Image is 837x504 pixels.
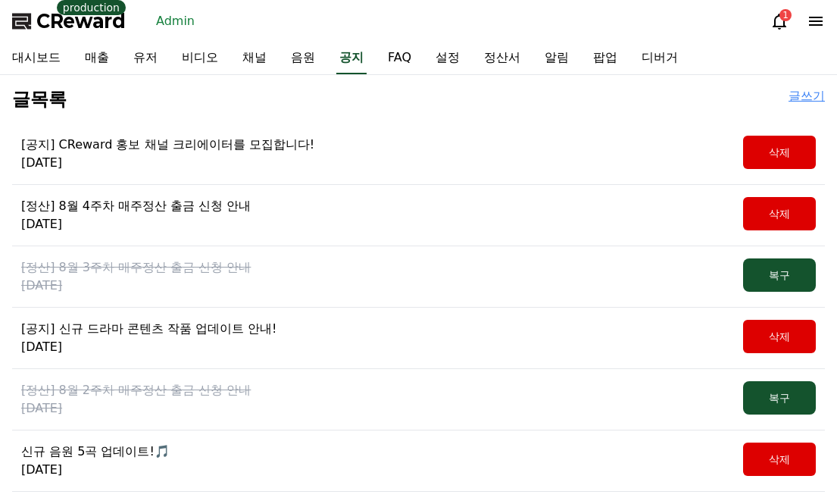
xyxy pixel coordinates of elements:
a: 매출 [73,42,121,74]
p: [공지] 신규 드라마 콘텐츠 작품 업데이트 안내! [21,320,276,338]
a: 채널 [230,42,279,74]
button: 삭제 [743,136,816,169]
a: 디버거 [629,42,690,74]
p: [공지] CReward 홍보 채널 크리에이터를 모집합니다! [21,136,314,154]
div: 1 [779,9,792,21]
button: 삭제 [743,443,816,476]
div: 복구 [746,268,813,283]
button: 복구 [743,258,816,292]
p: [DATE] [21,399,251,418]
a: 글쓰기 [789,87,825,111]
a: 설정 [423,42,472,74]
a: [정산] 8월 4주차 매주정산 출금 신청 안내 [DATE] [21,197,251,233]
span: Home [39,419,65,431]
a: Settings [195,396,291,434]
a: Home [5,396,100,434]
p: [DATE] [21,277,251,295]
a: 비디오 [170,42,230,74]
a: [공지] 신규 드라마 콘텐츠 작품 업데이트 안내! [DATE] [21,320,276,356]
a: 알림 [532,42,581,74]
span: Settings [224,419,261,431]
a: 음원 [279,42,327,74]
a: 신규 음원 5곡 업데이트!🎵 [DATE] [21,443,170,479]
button: 삭제 [743,197,816,230]
div: 삭제 [746,452,813,467]
p: [정산] 8월 2주차 매주정산 출금 신청 안내 [21,381,251,399]
p: [정산] 8월 4주차 매주정산 출금 신청 안내 [21,197,251,215]
a: 공지 [336,42,367,74]
div: 삭제 [746,206,813,221]
a: Messages [100,396,195,434]
p: [정산] 8월 3주차 매주정산 출금 신청 안내 [21,258,251,277]
a: 팝업 [581,42,629,74]
p: 신규 음원 5곡 업데이트!🎵 [21,443,170,461]
a: [공지] CReward 홍보 채널 크리에이터를 모집합니다! [DATE] [21,136,314,172]
button: 복구 [743,381,816,415]
p: [DATE] [21,461,170,479]
a: [정산] 8월 3주차 매주정산 출금 신청 안내 [DATE] [21,258,251,295]
a: 정산서 [472,42,532,74]
a: CReward [12,9,126,33]
p: [DATE] [21,338,276,356]
div: 복구 [746,390,813,405]
a: Admin [150,9,201,33]
button: 삭제 [743,320,816,353]
p: [DATE] [21,154,314,172]
a: [정산] 8월 2주차 매주정산 출금 신청 안내 [DATE] [21,381,251,418]
a: 유저 [121,42,170,74]
a: FAQ [376,42,423,74]
a: 1 [770,12,789,30]
h2: 글목록 [12,87,67,111]
span: Messages [126,420,170,432]
p: [DATE] [21,215,251,233]
div: 삭제 [746,329,813,344]
div: 삭제 [746,145,813,160]
span: CReward [36,9,126,33]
